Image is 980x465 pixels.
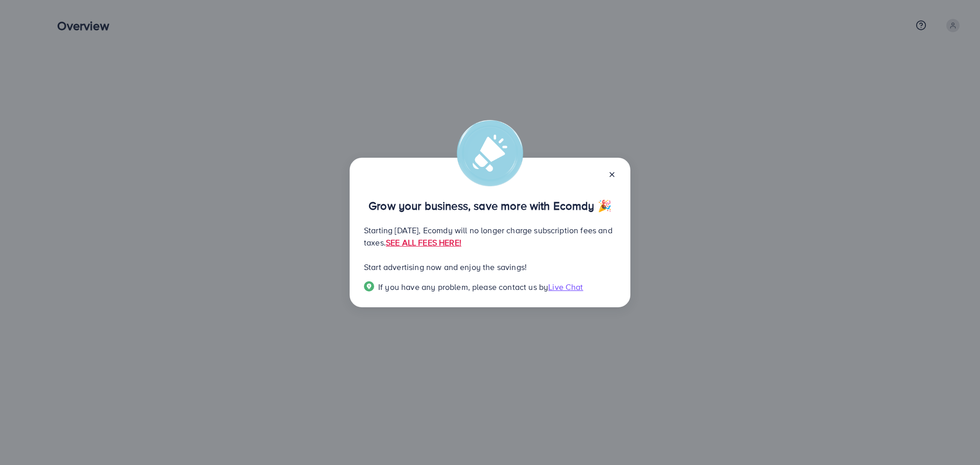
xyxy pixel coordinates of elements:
[364,261,616,273] p: Start advertising now and enjoy the savings!
[457,120,523,186] img: alert
[548,281,583,292] span: Live Chat
[364,224,616,249] p: Starting [DATE], Ecomdy will no longer charge subscription fees and taxes.
[364,200,616,212] p: Grow your business, save more with Ecomdy 🎉
[386,237,461,248] a: SEE ALL FEES HERE!
[378,281,548,292] span: If you have any problem, please contact us by
[364,281,374,291] img: Popup guide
